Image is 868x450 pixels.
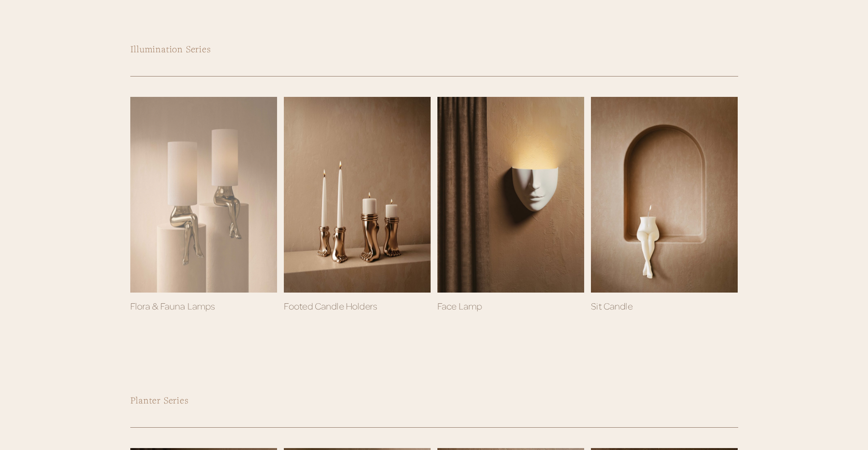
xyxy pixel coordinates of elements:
[591,300,633,311] a: Sit Candle
[130,97,277,293] a: Flora & Fauna Lamps
[284,300,377,311] a: Footed Candle Holders
[591,97,738,293] a: Sit Candle
[130,42,738,56] h3: Illumination Series
[130,393,738,407] h3: Planter Series
[437,97,584,293] a: Face Lamp
[130,300,216,311] a: Flora & Fauna Lamps
[437,300,482,311] a: Face Lamp
[284,97,431,293] a: Footed Candle Holders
